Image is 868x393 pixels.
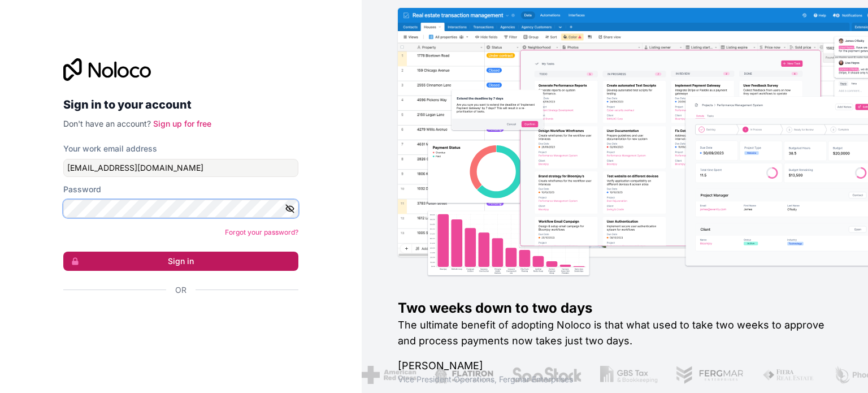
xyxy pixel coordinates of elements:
[225,228,298,236] a: Forgot your password?
[63,119,151,128] span: Don't have an account?
[175,284,186,296] span: Or
[63,184,101,195] label: Password
[393,366,452,384] img: /assets/flatiron-C8eUkumj.png
[58,308,295,333] iframe: Sign in with Google Button
[63,252,298,271] button: Sign in
[63,200,298,218] input: Password
[63,94,298,115] h2: Sign in to your account
[398,374,832,385] h1: Vice President Operations , Fergmar Enterprises
[153,119,211,128] a: Sign up for free
[398,299,832,317] h1: Two weeks down to two days
[63,159,298,177] input: Email address
[63,143,157,154] label: Your work email address
[398,317,832,349] h2: The ultimate benefit of adopting Noloco is that what used to take two weeks to approve and proces...
[320,366,375,384] img: /assets/american-red-cross-BAupjrZR.png
[398,358,832,374] h1: [PERSON_NAME]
